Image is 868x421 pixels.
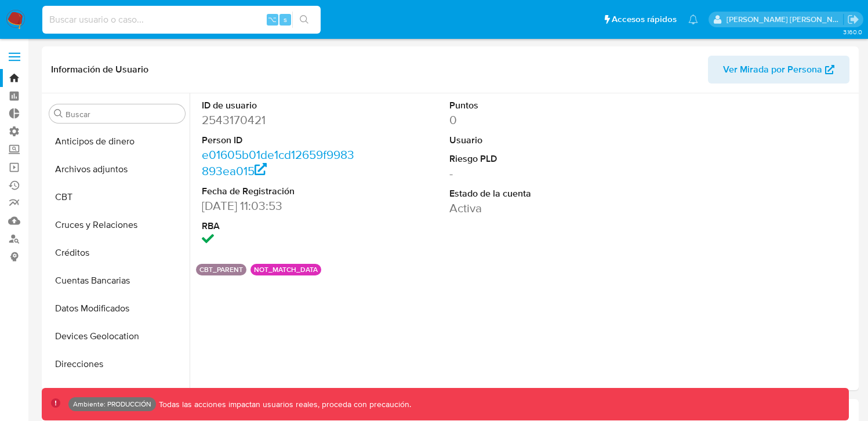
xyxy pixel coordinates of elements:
span: s [284,14,287,25]
dd: Activa [449,200,603,216]
dd: - [449,165,603,182]
p: Todas las acciones impactan usuarios reales, proceda con precaución. [156,399,411,410]
button: Buscar [54,109,63,118]
dd: 2543170421 [202,112,355,128]
button: Devices Geolocation [45,322,190,350]
dt: Puntos [449,99,603,112]
span: Ver Mirada por Persona [723,56,822,84]
input: Buscar usuario o caso... [42,12,321,27]
button: Cuentas Bancarias [45,267,190,295]
a: Salir [847,13,859,26]
h1: Información de Usuario [51,64,148,75]
a: Notificaciones [688,14,698,24]
span: ⌥ [268,14,277,25]
button: Ver Mirada por Persona [708,56,849,84]
dt: Usuario [449,134,603,147]
button: Archivos adjuntos [45,155,190,183]
button: Créditos [45,239,190,267]
dt: Person ID [202,134,355,147]
p: Ambiente: PRODUCCIÓN [73,402,151,407]
button: search-icon [292,12,316,28]
button: Datos Modificados [45,295,190,322]
dd: [DATE] 11:03:53 [202,198,355,214]
dt: Estado de la cuenta [449,187,603,200]
p: marcoezequiel.morales@mercadolibre.com [727,14,844,25]
button: Direcciones [45,350,190,378]
button: Dispositivos Point [45,378,190,406]
button: Cruces y Relaciones [45,211,190,239]
input: Buscar [66,109,180,119]
dt: Riesgo PLD [449,153,603,165]
button: CBT [45,183,190,211]
dt: ID de usuario [202,99,355,112]
button: Anticipos de dinero [45,128,190,155]
a: e01605b01de1cd12659f9983893ea015 [202,146,354,179]
span: Accesos rápidos [612,13,677,26]
dd: 0 [449,112,603,128]
dt: Fecha de Registración [202,185,355,198]
dt: RBA [202,220,355,233]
